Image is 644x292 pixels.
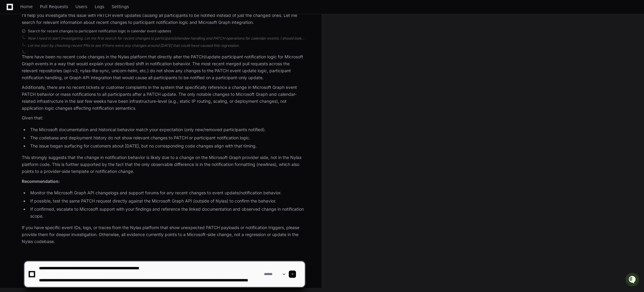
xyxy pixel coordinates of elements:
[6,24,110,34] div: Welcome
[22,179,60,184] strong: Recommendation:
[22,224,305,245] p: If you have specific event IDs, logs, or traces from the Nylas platform that show unexpected PATC...
[625,272,641,288] iframe: Open customer support
[28,190,305,196] li: Monitor the Microsoft Graph API changelogs and support forums for any recent changes to event upd...
[95,5,104,8] span: Logs
[21,51,76,56] div: We're available if you need us!
[60,63,73,68] span: Pylon
[22,12,305,26] p: I'll help you investigate this issue with PATCH event updates causing all participants to be noti...
[22,115,305,122] p: Given that:
[20,5,33,8] span: Home
[6,45,17,56] img: 1756235613930-3d25f9e4-fa56-45dd-b3ad-e072dfbd1548
[40,5,68,8] span: Pull Requests
[112,5,129,8] span: Settings
[28,143,305,150] li: The issue began surfacing for customers about [DATE], but no corresponding code changes align wit...
[28,36,305,41] div: Now I need to start investigating. Let me first search for recent changes to participant/attendee...
[6,6,18,18] img: PlayerZero
[21,45,99,51] div: Start new chat
[28,126,305,133] li: The Microsoft documentation and historical behavior match your expectation (only new/removed part...
[28,135,305,141] li: The codebase and deployment history do not show relevant changes to PATCH or participant notifica...
[76,5,87,8] span: Users
[28,206,305,220] li: If confirmed, escalate to Microsoft support with your findings and reference the linked documenta...
[28,43,305,48] div: Let me start by checking recent PRs to see if there were any changes around [DATE] that could hav...
[22,154,305,175] p: This strongly suggests that the change in notification behavior is likely due to a change on the ...
[22,54,305,81] p: There have been no recent code changes in the Nylas platform that directly alter the PATCH/update...
[22,84,305,112] p: Additionally, there are no recent tickets or customer complaints in the system that specifically ...
[28,29,171,34] span: Search for recent changes to participant notification logic in calendar event updates
[103,47,110,54] button: Start new chat
[28,198,305,205] li: If possible, test the same PATCH request directly against the Microsoft Graph API (outside of Nyl...
[43,63,73,68] a: Powered byPylon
